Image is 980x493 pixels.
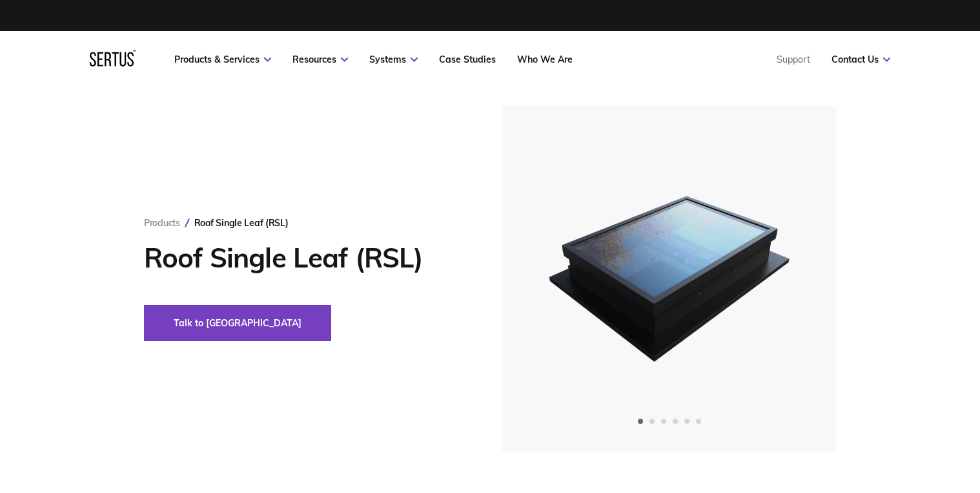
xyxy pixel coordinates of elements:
[292,54,348,65] a: Resources
[144,217,180,229] a: Products
[369,54,418,65] a: Systems
[696,419,701,424] span: Go to slide 6
[144,305,331,341] button: Talk to [GEOGRAPHIC_DATA]
[517,54,573,65] a: Who We Are
[439,54,496,65] a: Case Studies
[832,54,890,65] a: Contact Us
[649,419,655,424] span: Go to slide 2
[684,419,689,424] span: Go to slide 5
[144,242,464,274] h1: Roof Single Leaf (RSL)
[661,419,666,424] span: Go to slide 3
[777,54,810,65] a: Support
[174,54,271,65] a: Products & Services
[673,419,678,424] span: Go to slide 4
